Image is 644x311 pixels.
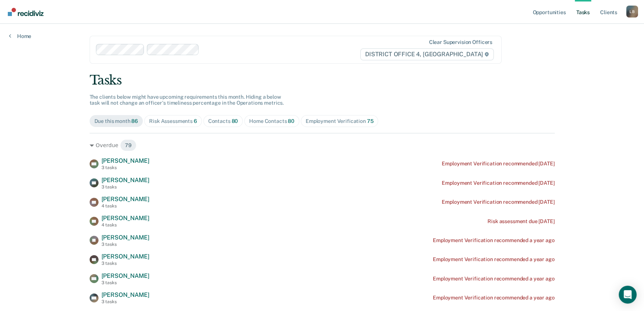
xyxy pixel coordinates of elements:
[102,196,149,203] span: [PERSON_NAME]
[249,118,294,124] div: Home Contacts
[442,161,554,167] div: Employment Verification recommended [DATE]
[149,118,197,124] div: Risk Assessments
[102,291,149,298] span: [PERSON_NAME]
[90,73,555,88] div: Tasks
[90,139,555,151] div: Overdue 79
[102,203,149,209] div: 4 tasks
[102,242,149,247] div: 3 tasks
[626,6,638,18] button: Profile dropdown button
[102,272,149,279] span: [PERSON_NAME]
[433,256,555,263] div: Employment Verification recommended a year ago
[90,94,284,106] span: The clients below might have upcoming requirements this month. Hiding a below task will not chang...
[102,222,149,228] div: 4 tasks
[433,295,555,301] div: Employment Verification recommended a year ago
[102,177,149,184] span: [PERSON_NAME]
[102,253,149,260] span: [PERSON_NAME]
[102,165,149,170] div: 3 tasks
[102,299,149,304] div: 3 tasks
[367,118,374,124] span: 75
[102,184,149,190] div: 3 tasks
[487,218,554,225] div: Risk assessment due [DATE]
[94,118,138,124] div: Due this month
[442,199,554,205] div: Employment Verification recommended [DATE]
[102,280,149,285] div: 3 tasks
[619,286,637,304] div: Open Intercom Messenger
[102,215,149,222] span: [PERSON_NAME]
[360,48,494,60] span: DISTRICT OFFICE 4, [GEOGRAPHIC_DATA]
[8,8,44,16] img: Recidiviz
[194,118,197,124] span: 6
[433,276,555,282] div: Employment Verification recommended a year ago
[102,261,149,266] div: 3 tasks
[433,237,555,244] div: Employment Verification recommended a year ago
[429,39,492,45] div: Clear supervision officers
[288,118,294,124] span: 80
[306,118,373,124] div: Employment Verification
[208,118,238,124] div: Contacts
[9,33,31,39] a: Home
[626,6,638,18] div: L B
[442,180,554,186] div: Employment Verification recommended [DATE]
[131,118,138,124] span: 86
[102,157,149,164] span: [PERSON_NAME]
[231,118,238,124] span: 80
[102,234,149,241] span: [PERSON_NAME]
[120,139,136,151] span: 79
